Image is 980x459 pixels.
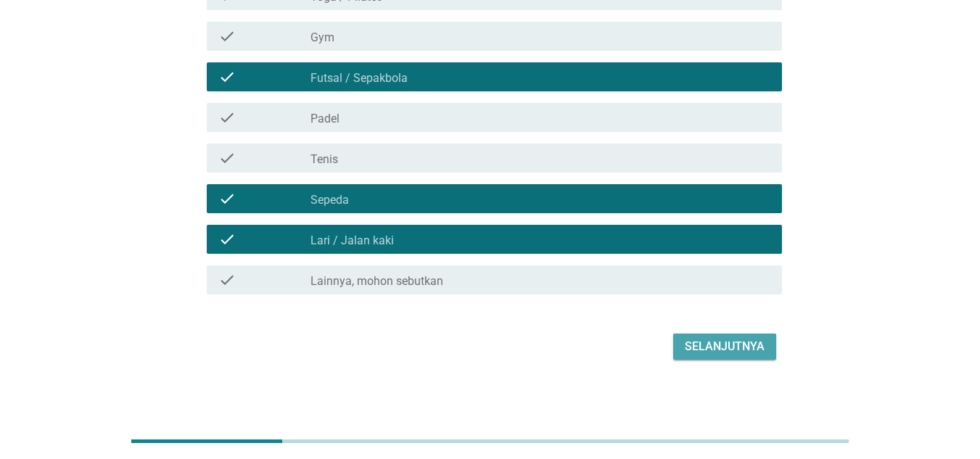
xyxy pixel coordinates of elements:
i: check [218,68,236,86]
i: check [218,190,236,207]
i: check [218,109,236,126]
label: Lari / Jalan kaki [310,233,394,248]
label: Gym [310,30,334,45]
i: check [218,149,236,167]
label: Futsal / Sepakbola [310,71,408,86]
label: Padel [310,112,339,126]
div: Selanjutnya [685,338,765,355]
button: Selanjutnya [673,334,776,360]
i: check [218,28,236,45]
label: Lainnya, mohon sebutkan [310,274,443,289]
i: check [218,271,236,289]
label: Sepeda [310,193,349,207]
i: check [218,231,236,248]
label: Tenis [310,152,338,167]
